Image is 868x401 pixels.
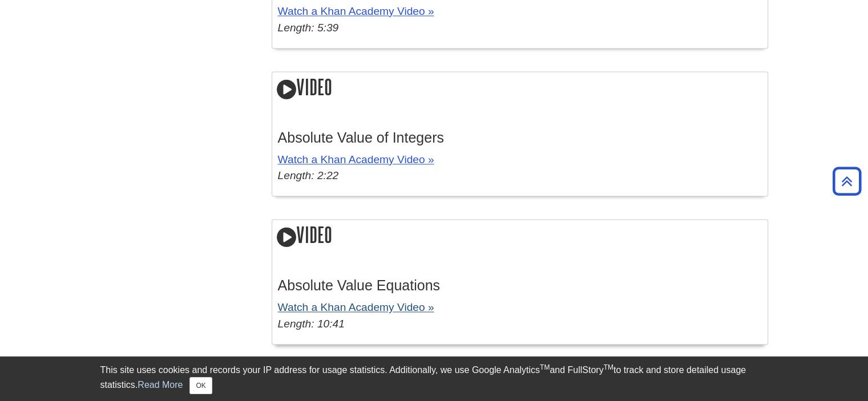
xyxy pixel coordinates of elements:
[278,22,339,34] em: Length: 5:39
[138,380,183,390] a: Read More
[829,173,865,189] a: Back to Top
[278,277,762,294] h3: Absolute Value Equations
[278,129,762,146] h3: Absolute Value of Integers
[272,220,768,252] h2: Video
[540,363,550,371] sup: TM
[604,363,613,371] sup: TM
[278,318,345,330] em: Length: 10:41
[189,377,212,394] button: Close
[100,363,768,394] div: This site uses cookies and records your IP address for usage statistics. Additionally, we use Goo...
[278,153,434,165] a: Watch a Khan Academy Video »
[278,5,434,17] a: Watch a Khan Academy Video »
[272,72,768,104] h2: Video
[278,169,339,181] em: Length: 2:22
[278,301,434,313] a: Watch a Khan Academy Video »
